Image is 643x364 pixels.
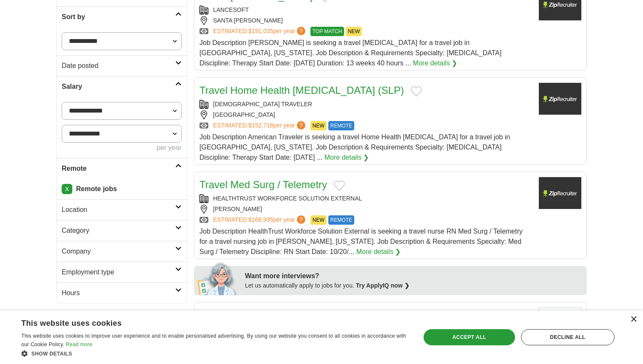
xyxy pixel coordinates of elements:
[199,205,532,214] div: [PERSON_NAME]
[334,181,345,191] button: Add to favorite jobs
[57,282,187,303] a: Hours
[324,152,369,163] a: More details ❯
[57,241,187,262] a: Company
[413,58,458,68] a: More details ❯
[57,6,187,27] a: Sort by
[66,341,92,347] a: Read more, opens a new window
[213,27,307,36] a: ESTIMATED:$191,035per year?
[539,177,581,209] img: Company logo
[521,329,615,345] div: Decline all
[21,349,409,358] div: Show details
[199,179,327,190] a: Travel Med Surg / Telemetry
[356,247,401,257] a: More details ❯
[310,27,344,36] span: TOP MATCH
[199,228,523,255] span: Job Description HealthTrust Workforce Solution External is seeking a travel nurse RN Med Surg / T...
[57,262,187,282] a: Employment type
[62,267,175,277] h2: Employment type
[213,121,307,130] a: ESTIMATED:$152,718per year?
[424,329,515,345] div: Accept all
[199,6,532,14] div: LANCESOFT
[62,205,175,215] h2: Location
[248,122,273,129] span: $152,718
[328,215,354,225] span: REMOTE
[57,76,187,97] a: Salary
[297,215,305,224] span: ?
[213,215,307,225] a: ESTIMATED:$168,995per year?
[197,261,239,295] img: apply-iq-scientist.png
[57,220,187,241] a: Category
[245,281,582,290] div: Let us automatically apply to jobs for you.
[346,27,362,36] span: NEW
[248,216,273,223] span: $168,995
[62,143,182,153] div: per year
[57,199,187,220] a: Location
[21,333,406,347] span: This website uses cookies to improve user experience and to enable personalised advertising. By u...
[62,61,175,71] h2: Date posted
[297,27,305,35] span: ?
[199,85,404,96] a: Travel Home Health [MEDICAL_DATA] (SLP)
[199,194,532,203] div: HEALTHTRUST WORKFORCE SOLUTION EXTERNAL
[62,226,175,236] h2: Category
[248,28,273,34] span: $191,035
[199,133,510,161] span: Job Description American Traveler is seeking a travel Home Health [MEDICAL_DATA] for a travel job...
[356,282,410,289] a: Try ApplyIQ now ❯
[62,164,175,174] h2: Remote
[199,39,501,67] span: Job Description [PERSON_NAME] is seeking a travel [MEDICAL_DATA] for a travel job in [GEOGRAPHIC_...
[62,288,175,298] h2: Hours
[62,246,175,257] h2: Company
[62,12,175,22] h2: Sort by
[76,185,117,192] strong: Remote jobs
[57,55,187,76] a: Date posted
[62,82,175,92] h2: Salary
[297,121,305,130] span: ?
[539,83,581,115] img: Company logo
[199,16,532,25] div: SANTA [PERSON_NAME]
[199,100,532,109] div: [DEMOGRAPHIC_DATA] TRAVELER
[199,110,532,119] div: [GEOGRAPHIC_DATA]
[57,158,187,179] a: Remote
[630,316,637,323] div: Close
[62,184,72,194] a: X
[245,271,582,281] div: Want more interviews?
[310,215,327,225] span: NEW
[199,309,444,336] a: Physical Therapist (PT) - Up to $6,000 Sign On Bonus ([GEOGRAPHIC_DATA])
[539,308,581,339] img: Company logo
[310,121,327,130] span: NEW
[21,316,387,328] div: This website uses cookies
[328,121,354,130] span: REMOTE
[411,86,422,96] button: Add to favorite jobs
[31,351,72,357] span: Show details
